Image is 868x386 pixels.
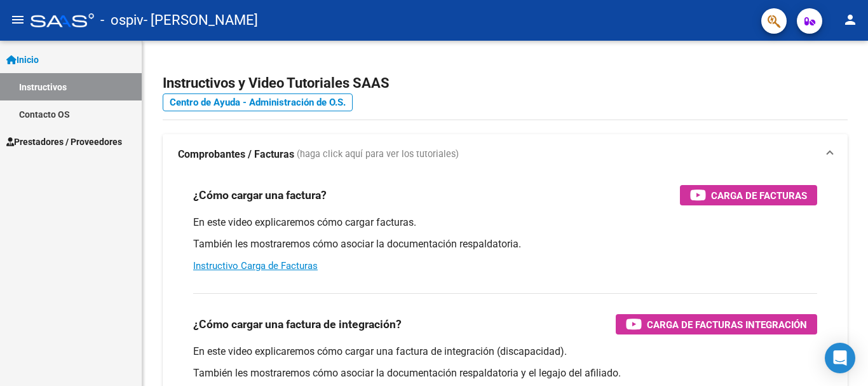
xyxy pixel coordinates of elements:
span: - ospiv [100,6,144,34]
strong: Comprobantes / Facturas [178,148,294,162]
a: Instructivo Carga de Facturas [193,260,318,272]
h2: Instructivos y Video Tutoriales SAAS [163,71,848,95]
mat-expansion-panel-header: Comprobantes / Facturas (haga click aquí para ver los tutoriales) [163,134,848,175]
span: (haga click aquí para ver los tutoriales) [297,148,459,162]
span: Inicio [6,53,39,67]
button: Carga de Facturas Integración [616,314,817,334]
a: Centro de Ayuda - Administración de O.S. [163,93,353,111]
div: Open Intercom Messenger [825,343,855,373]
p: En este video explicaremos cómo cargar una factura de integración (discapacidad). [193,345,817,359]
span: Prestadores / Proveedores [6,135,122,149]
mat-icon: menu [10,12,25,27]
mat-icon: person [843,12,858,27]
p: En este video explicaremos cómo cargar facturas. [193,216,817,230]
h3: ¿Cómo cargar una factura? [193,186,327,204]
span: - [PERSON_NAME] [144,6,258,34]
span: Carga de Facturas [711,188,807,203]
p: También les mostraremos cómo asociar la documentación respaldatoria. [193,237,817,251]
h3: ¿Cómo cargar una factura de integración? [193,315,402,333]
p: También les mostraremos cómo asociar la documentación respaldatoria y el legajo del afiliado. [193,366,817,380]
button: Carga de Facturas [680,185,817,205]
span: Carga de Facturas Integración [647,317,807,333]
